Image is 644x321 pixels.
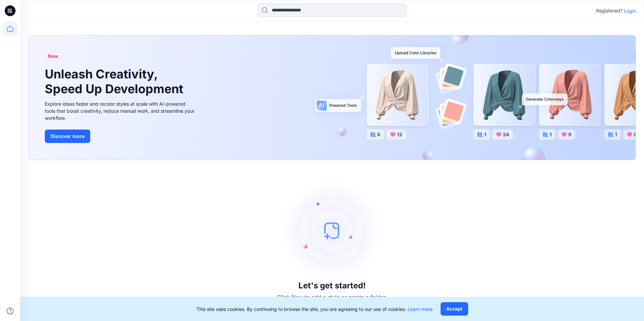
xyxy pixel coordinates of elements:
div: Explore ideas faster and recolor styles at scale with AI-powered tools that boost creativity, red... [45,100,196,121]
img: empty-state-image.svg [282,180,383,281]
p: Login [624,7,636,14]
p: Registered? [596,7,622,15]
p: Click New to add a style or create a folder. [277,293,387,301]
a: Learn more [408,306,432,312]
h3: Let's get started! [298,281,366,290]
button: Accept [441,302,468,316]
a: Discover more [45,130,196,143]
button: Discover more [45,130,90,143]
h1: Unleash Creativity, Speed Up Development [45,67,186,96]
p: This site uses cookies. By continuing to browse the site, you are agreeing to our use of cookies. [196,306,432,313]
span: New [48,52,58,60]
